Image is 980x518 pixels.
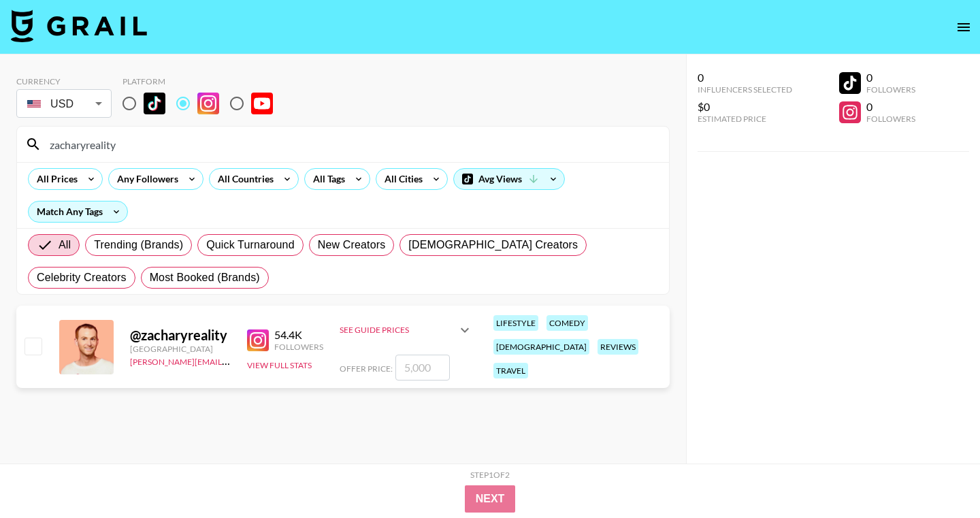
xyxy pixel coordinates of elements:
[698,114,792,124] div: Estimated Price
[42,133,661,155] input: Search by User Name
[109,169,181,189] div: Any Followers
[698,100,792,114] div: $0
[866,100,915,114] div: 0
[340,325,457,335] div: See Guide Prices
[318,237,386,253] span: New Creators
[130,344,231,354] div: [GEOGRAPHIC_DATA]
[698,71,792,84] div: 0
[59,237,71,253] span: All
[408,237,578,253] span: [DEMOGRAPHIC_DATA] Creators
[493,339,589,355] div: [DEMOGRAPHIC_DATA]
[465,485,516,513] button: Next
[866,71,915,84] div: 0
[493,315,538,331] div: lifestyle
[274,328,323,342] div: 54.4K
[546,315,588,331] div: comedy
[305,169,348,189] div: All Tags
[340,314,473,346] div: See Guide Prices
[197,93,219,114] img: Instagram
[395,355,450,381] input: 5,000
[210,169,276,189] div: All Countries
[144,93,165,114] img: TikTok
[251,93,273,114] img: YouTube
[247,360,312,370] button: View Full Stats
[698,84,792,95] div: Influencers Selected
[340,363,393,374] span: Offer Price:
[950,14,977,41] button: open drawer
[29,169,80,189] div: All Prices
[130,354,331,367] a: [PERSON_NAME][EMAIL_ADDRESS][DOMAIN_NAME]
[470,470,510,480] div: Step 1 of 2
[122,76,284,86] div: Platform
[866,84,915,95] div: Followers
[598,339,638,355] div: reviews
[37,270,127,286] span: Celebrity Creators
[29,201,127,222] div: Match Any Tags
[94,237,183,253] span: Trending (Brands)
[376,169,425,189] div: All Cities
[866,114,915,124] div: Followers
[130,327,231,344] div: @ zacharyreality
[19,92,109,116] div: USD
[206,237,295,253] span: Quick Turnaround
[16,76,112,86] div: Currency
[274,342,323,352] div: Followers
[11,10,147,42] img: Grail Talent
[150,270,260,286] span: Most Booked (Brands)
[247,329,269,351] img: Instagram
[454,169,564,189] div: Avg Views
[493,363,528,378] div: travel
